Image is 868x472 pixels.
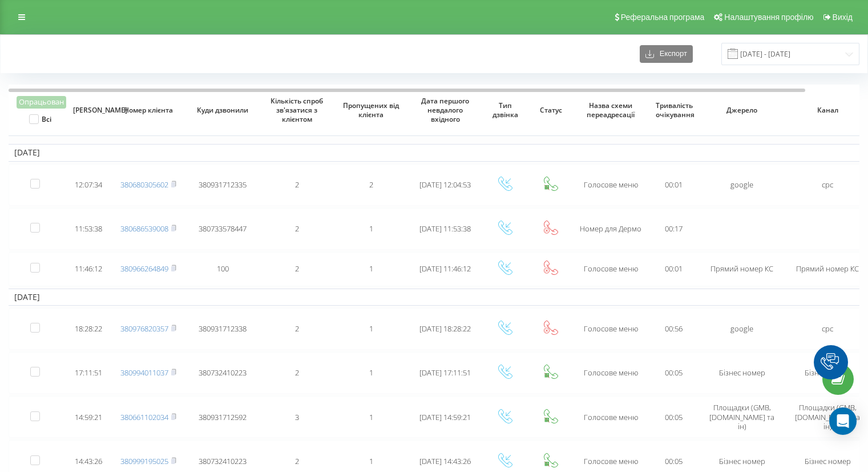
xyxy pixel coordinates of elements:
[199,179,247,190] span: 380931712335
[648,208,699,250] td: 00:17
[66,352,111,394] td: 17:11:51
[648,352,699,394] td: 00:05
[369,456,373,466] span: 1
[574,352,648,394] td: Голосове меню
[66,164,111,206] td: 12:07:34
[419,412,471,422] span: [DATE] 14:59:21
[419,456,471,466] span: [DATE] 14:43:26
[295,263,299,274] span: 2
[199,412,247,422] span: 380931712592
[417,97,474,123] span: Дата першого невдалого вхідного
[419,367,471,378] span: [DATE] 17:11:51
[120,412,168,422] a: 380661102034
[120,263,168,274] a: 380966264849
[419,223,471,234] span: [DATE] 11:53:38
[120,367,168,378] a: 380994011037
[699,252,785,286] td: Прямий номер КС
[656,101,692,119] span: Тривалість очікування
[295,367,299,378] span: 2
[369,323,373,334] span: 1
[709,106,776,115] span: Джерело
[574,396,648,438] td: Голосове меню
[295,179,299,190] span: 2
[699,396,785,438] td: Площадки (GMB, [DOMAIN_NAME] та ін)
[217,263,229,274] span: 100
[829,407,857,435] div: Open Intercom Messenger
[574,252,648,286] td: Голосове меню
[621,13,705,22] span: Реферальна програма
[699,308,785,350] td: google
[640,45,693,63] button: Експорт
[199,456,247,466] span: 380732410223
[66,208,111,250] td: 11:53:38
[120,456,168,466] a: 380999195025
[369,223,373,234] span: 1
[120,179,168,190] a: 380680305602
[648,396,699,438] td: 00:05
[120,323,168,334] a: 380976820357
[295,323,299,334] span: 2
[199,223,247,234] span: 380733578447
[794,106,861,115] span: Канал
[648,164,699,206] td: 00:01
[654,50,687,58] span: Експорт
[535,106,566,115] span: Статус
[120,106,177,115] span: Номер клієнта
[295,223,299,234] span: 2
[120,223,168,234] a: 380686539008
[369,412,373,422] span: 1
[343,101,399,119] span: Пропущених від клієнта
[574,164,648,206] td: Голосове меню
[199,367,247,378] span: 380732410223
[574,208,648,250] td: Номер для Дермо
[724,13,813,22] span: Налаштування профілю
[29,114,51,124] label: Всі
[295,456,299,466] span: 2
[648,308,699,350] td: 00:56
[419,323,471,334] span: [DATE] 18:28:22
[490,101,520,119] span: Тип дзвінка
[66,308,111,350] td: 18:28:22
[73,106,104,115] span: [PERSON_NAME]
[369,263,373,274] span: 1
[574,308,648,350] td: Голосове меню
[583,101,639,119] span: Назва схеми переадресації
[369,179,373,190] span: 2
[66,396,111,438] td: 14:59:21
[295,412,299,422] span: 3
[699,164,785,206] td: google
[833,13,853,22] span: Вихід
[269,97,325,123] span: Кількість спроб зв'язатися з клієнтом
[199,323,247,334] span: 380931712338
[419,263,471,274] span: [DATE] 11:46:12
[195,106,251,115] span: Куди дзвонили
[648,252,699,286] td: 00:01
[66,252,111,286] td: 11:46:12
[369,367,373,378] span: 1
[699,352,785,394] td: Бізнес номер
[419,179,471,190] span: [DATE] 12:04:53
